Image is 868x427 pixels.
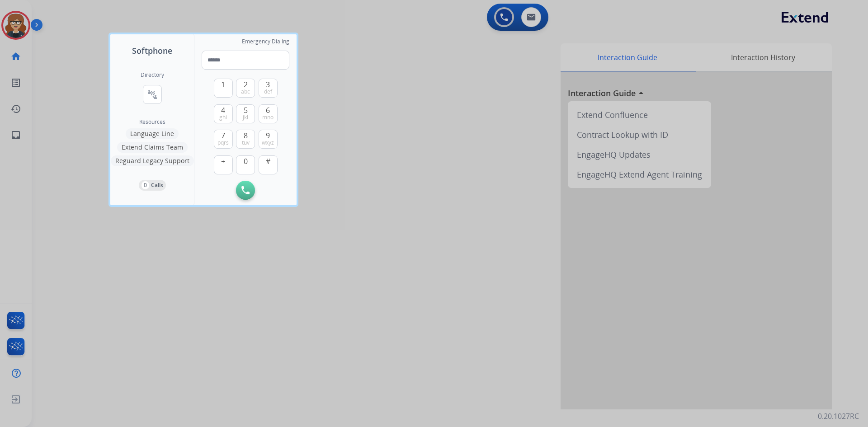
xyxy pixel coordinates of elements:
button: 1 [214,79,233,98]
span: mno [262,114,274,121]
span: 4 [221,105,225,116]
span: tuv [242,139,250,146]
p: 0.20.1027RC [818,411,859,422]
span: def [264,88,272,95]
button: 8tuv [236,130,255,149]
span: abc [241,88,250,95]
span: # [266,156,270,167]
p: Calls [151,181,163,189]
mat-icon: connect_without_contact [147,89,158,100]
button: 0 [236,155,255,174]
button: # [259,155,278,174]
span: 7 [221,130,225,141]
span: 1 [221,79,225,90]
button: 2abc [236,79,255,98]
span: Softphone [132,44,172,57]
h2: Directory [141,71,164,79]
span: + [221,156,225,167]
span: jkl [243,114,248,121]
span: 5 [244,105,248,116]
button: 6mno [259,104,278,123]
button: 3def [259,79,278,98]
button: 5jkl [236,104,255,123]
button: 4ghi [214,104,233,123]
span: wxyz [262,139,274,146]
p: 0 [142,181,149,189]
span: Resources [139,118,165,126]
button: Reguard Legacy Support [111,155,194,166]
span: 8 [244,130,248,141]
button: 9wxyz [259,130,278,149]
button: + [214,155,233,174]
span: 0 [244,156,248,167]
span: pqrs [217,139,229,146]
span: 3 [266,79,270,90]
span: 9 [266,130,270,141]
span: Emergency Dialing [242,38,289,45]
span: ghi [219,114,227,121]
button: Extend Claims Team [117,142,188,153]
span: 6 [266,105,270,116]
img: call-button [241,186,250,194]
button: Language Line [126,128,179,139]
span: 2 [244,79,248,90]
button: 0Calls [139,180,166,191]
button: 7pqrs [214,130,233,149]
